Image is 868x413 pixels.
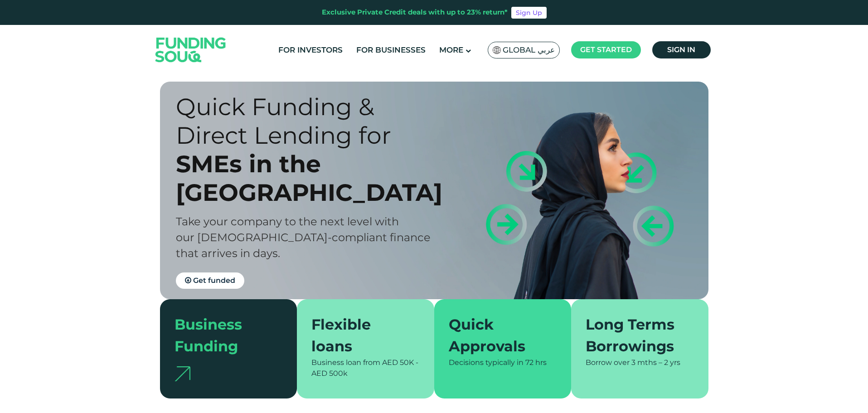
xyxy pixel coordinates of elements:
[175,366,190,381] img: arrow
[652,41,711,58] a: Sign in
[511,7,547,19] a: Sign Up
[176,150,450,207] div: SMEs in the [GEOGRAPHIC_DATA]
[175,314,272,357] div: Business Funding
[176,272,244,289] a: Get funded
[586,358,630,367] span: Borrow over
[176,215,431,260] span: Take your company to the next level with our [DEMOGRAPHIC_DATA]-compliant finance that arrives in...
[586,314,683,357] div: Long Terms Borrowings
[354,43,428,58] a: For Businesses
[449,314,546,357] div: Quick Approvals
[146,27,235,73] img: Logo
[667,45,695,54] span: Sign in
[311,314,409,357] div: Flexible loans
[493,46,501,54] img: SA Flag
[439,45,463,54] span: More
[580,45,632,54] span: Get started
[449,358,524,367] span: Decisions typically in
[525,358,547,367] span: 72 hrs
[322,7,508,18] div: Exclusive Private Credit deals with up to 23% return*
[631,358,680,367] span: 3 mths – 2 yrs
[176,92,450,150] div: Quick Funding & Direct Lending for
[276,43,345,58] a: For Investors
[193,276,235,285] span: Get funded
[503,45,555,55] span: Global عربي
[311,358,380,367] span: Business loan from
